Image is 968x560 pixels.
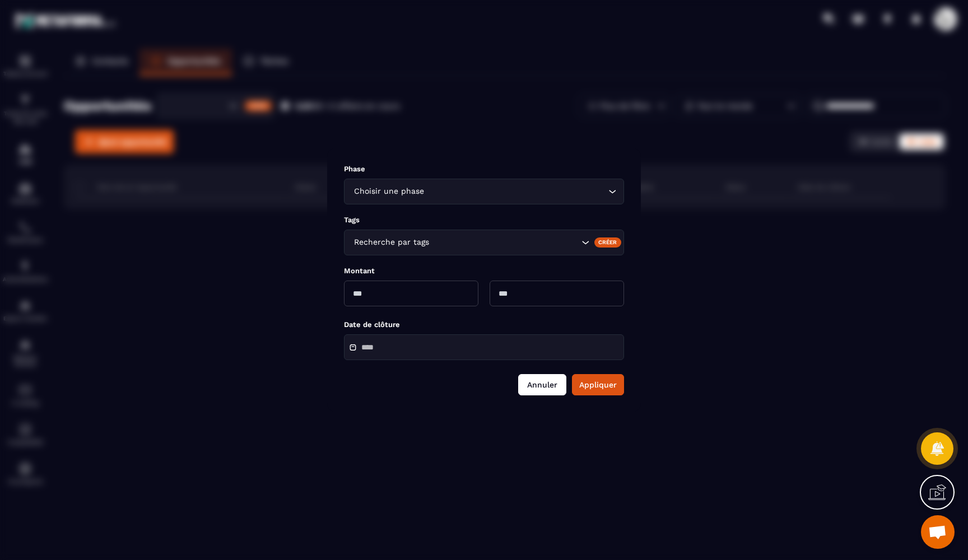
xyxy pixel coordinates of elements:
p: Phase [344,165,624,173]
input: Search for option [426,185,606,198]
p: Tags [344,216,624,224]
input: Search for option [431,236,579,249]
span: Recherche par tags [351,236,431,249]
span: Choisir une phase [351,185,426,198]
p: Montant [344,267,624,275]
p: Date de clôture [344,320,624,329]
button: Appliquer [572,374,624,395]
div: Search for option [344,179,624,204]
div: Ouvrir le chat [921,515,955,549]
div: Search for option [344,230,624,255]
button: Annuler [518,374,566,395]
div: Créer [594,237,622,248]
